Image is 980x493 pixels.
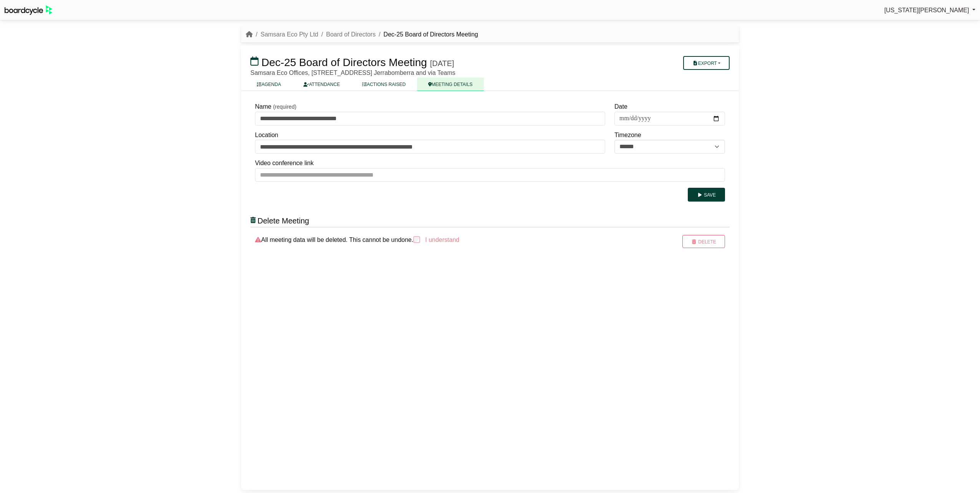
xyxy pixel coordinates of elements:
[262,56,427,68] span: Dec-25 Board of Directors Meeting
[255,102,271,112] label: Name
[417,78,484,91] a: MEETING DETAILS
[257,217,309,225] span: Delete Meeting
[424,235,459,245] label: I understand
[250,69,455,76] span: Samsara Eco Offices, [STREET_ADDRESS] Jerrabomberra and via Teams
[376,30,478,40] li: Dec-25 Board of Directors Meeting
[255,130,278,140] label: Location
[246,30,478,40] nav: breadcrumb
[246,78,292,91] a: AGENDA
[255,158,314,168] label: Video conference link
[884,7,969,13] span: [US_STATE][PERSON_NAME]
[430,59,454,68] div: [DATE]
[292,78,351,91] a: ATTENDANCE
[351,78,417,91] a: ACTIONS RAISED
[884,5,975,15] a: [US_STATE][PERSON_NAME]
[688,188,725,202] button: Save
[250,235,650,248] div: All meeting data will be deleted. This cannot be undone.
[5,5,52,15] img: BoardcycleBlackGreen-aaafeed430059cb809a45853b8cf6d952af9d84e6e89e1f1685b34bfd5cb7d64.svg
[683,56,730,70] button: Export
[614,102,627,112] label: Date
[273,104,296,110] small: (required)
[614,130,641,140] label: Timezone
[682,235,725,248] button: Delete
[326,31,376,38] a: Board of Directors
[260,31,318,38] a: Samsara Eco Pty Ltd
